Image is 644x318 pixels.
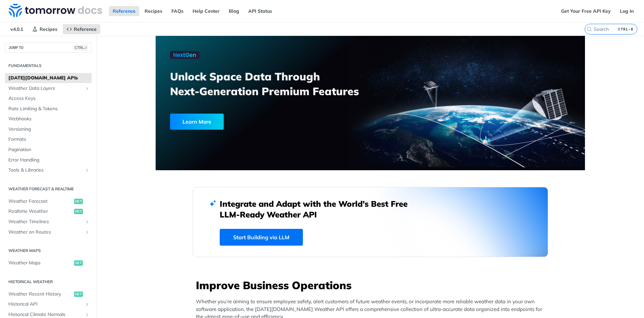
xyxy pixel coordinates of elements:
button: Show subpages for Tools & Libraries [85,168,90,173]
a: Webhooks [5,114,92,124]
kbd: CTRL-K [616,26,635,33]
svg: Search [587,26,592,32]
span: Weather Forecast [8,198,72,205]
span: Access Keys [8,95,90,102]
img: Tomorrow.io Weather API Docs [9,4,102,17]
button: JUMP TOCTRL-/ [5,43,92,53]
span: get [74,199,83,204]
span: Weather Data Layers [8,85,83,92]
a: Weather TimelinesShow subpages for Weather Timelines [5,217,92,227]
img: NextGen [170,51,200,59]
a: Historical APIShow subpages for Historical API [5,299,92,309]
a: Formats [5,134,92,144]
button: Show subpages for Historical Climate Normals [85,312,90,317]
span: Tools & Libraries [8,167,83,174]
a: Learn More [170,114,336,130]
a: Reference [63,24,100,34]
span: Historical API [8,301,83,308]
a: Access Keys [5,93,92,104]
h2: Fundamentals [5,63,92,69]
span: Reference [74,26,97,32]
a: Realtime Weatherget [5,206,92,216]
a: Log In [616,6,637,16]
a: Tools & LibrariesShow subpages for Tools & Libraries [5,165,92,175]
a: Weather Data LayersShow subpages for Weather Data Layers [5,83,92,93]
span: Versioning [8,126,90,133]
a: API Status [245,6,276,16]
a: Weather Recent Historyget [5,289,92,299]
span: Weather on Routes [8,229,83,236]
a: Weather Forecastget [5,196,92,206]
span: CTRL-/ [73,45,88,50]
span: get [74,260,83,266]
span: Weather Timelines [8,218,83,225]
h3: Improve Business Operations [196,278,548,293]
a: Blog [225,6,243,16]
span: Formats [8,136,90,143]
a: Start Building via LLM [220,229,303,246]
a: FAQs [168,6,187,16]
span: Pagination [8,146,90,153]
a: Versioning [5,124,92,134]
h3: Unlock Space Data Through Next-Generation Premium Features [170,69,378,99]
h2: Historical Weather [5,279,92,285]
a: Error Handling [5,155,92,165]
a: Rate Limiting & Tokens [5,104,92,114]
a: Get Your Free API Key [557,6,614,16]
a: Recipes [29,24,61,34]
a: Recipes [141,6,166,16]
span: Historical Climate Normals [8,311,83,318]
span: Realtime Weather [8,208,72,215]
a: Pagination [5,145,92,155]
a: Weather Mapsget [5,258,92,268]
div: Learn More [170,114,224,130]
span: get [74,209,83,214]
a: Reference [109,6,139,16]
button: Show subpages for Weather Timelines [85,219,90,225]
a: [DATE][DOMAIN_NAME] APIs [5,73,92,83]
a: Weather on RoutesShow subpages for Weather on Routes [5,227,92,237]
span: get [74,292,83,297]
span: v4.0.1 [7,24,27,34]
span: [DATE][DOMAIN_NAME] APIs [8,75,90,81]
span: Rate Limiting & Tokens [8,106,90,112]
span: Webhooks [8,116,90,122]
a: Help Center [189,6,223,16]
h2: Weather Maps [5,248,92,254]
button: Show subpages for Historical API [85,302,90,307]
span: Weather Maps [8,260,72,266]
button: Show subpages for Weather Data Layers [85,86,90,91]
span: Recipes [40,26,57,32]
span: Weather Recent History [8,291,72,298]
span: Error Handling [8,157,90,164]
h2: Integrate and Adapt with the World’s Best Free LLM-Ready Weather API [220,198,418,220]
h2: Weather Forecast & realtime [5,186,92,192]
button: Show subpages for Weather on Routes [85,230,90,235]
